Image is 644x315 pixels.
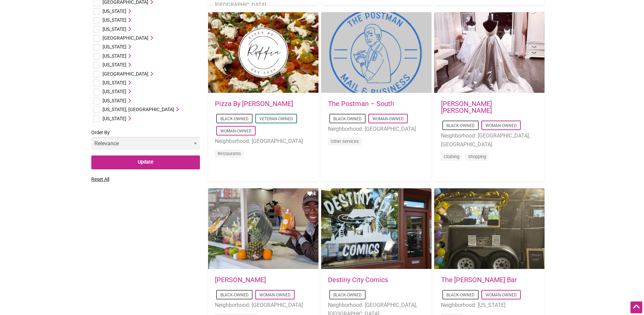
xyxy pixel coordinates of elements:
[446,123,475,128] a: Black-Owned
[220,129,252,133] a: Woman-Owned
[91,155,200,169] input: Update
[103,116,126,121] span: [US_STATE]
[91,128,200,155] label: Order By
[328,125,425,133] li: Neighborhood: [GEOGRAPHIC_DATA]
[446,293,475,297] a: Black-Owned
[103,44,126,49] span: [US_STATE]
[259,117,293,121] a: Veteran-Owned
[91,176,109,182] a: Reset All
[91,137,200,150] select: Order By
[441,131,538,149] li: Neighborhood: [GEOGRAPHIC_DATA], [GEOGRAPHIC_DATA]
[103,98,126,103] span: [US_STATE]
[103,17,126,23] span: [US_STATE]
[485,123,517,128] a: Woman-Owned
[441,100,492,114] a: [PERSON_NAME] [PERSON_NAME]
[333,293,362,297] a: Black-Owned
[468,154,486,159] a: Shopping
[215,100,293,108] a: Pizza By [PERSON_NAME]
[259,293,291,297] a: Woman-Owned
[372,117,404,121] a: Woman-Owned
[441,276,517,284] a: The [PERSON_NAME] Bar
[485,293,517,297] a: Woman-Owned
[328,100,394,108] a: The Postman – South
[215,276,266,284] a: [PERSON_NAME]
[218,151,241,156] a: Restaurants
[441,301,538,310] li: Neighborhood: [US_STATE]
[328,276,388,284] a: Destiny City Comics
[331,139,359,144] a: Other Services
[103,26,126,32] span: [US_STATE]
[103,80,126,85] span: [US_STATE]
[333,117,362,121] a: Black-Owned
[103,8,126,14] span: [US_STATE]
[444,154,459,159] a: Clothing
[220,293,249,297] a: Black-Owned
[220,117,249,121] a: Black-Owned
[103,89,126,94] span: [US_STATE]
[103,107,174,112] span: [US_STATE], [GEOGRAPHIC_DATA]
[103,71,148,77] span: [GEOGRAPHIC_DATA]
[630,301,642,313] div: Scroll Back to Top
[103,35,148,41] span: [GEOGRAPHIC_DATA]
[103,62,126,67] span: [US_STATE]
[215,301,312,310] li: Neighborhood: [GEOGRAPHIC_DATA]
[103,53,126,59] span: [US_STATE]
[215,137,312,146] li: Neighborhood: [GEOGRAPHIC_DATA]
